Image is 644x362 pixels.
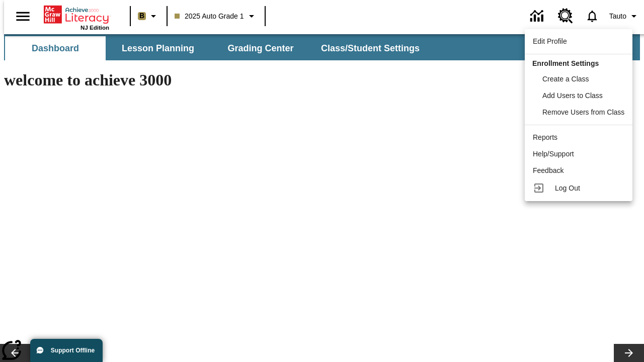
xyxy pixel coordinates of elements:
[533,133,557,141] span: Reports
[533,150,574,158] span: Help/Support
[533,166,563,174] span: Feedback
[542,75,589,83] span: Create a Class
[533,37,567,45] span: Edit Profile
[542,92,603,100] span: Add Users to Class
[555,184,580,192] span: Log Out
[542,108,624,116] span: Remove Users from Class
[532,59,599,67] span: Enrollment Settings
